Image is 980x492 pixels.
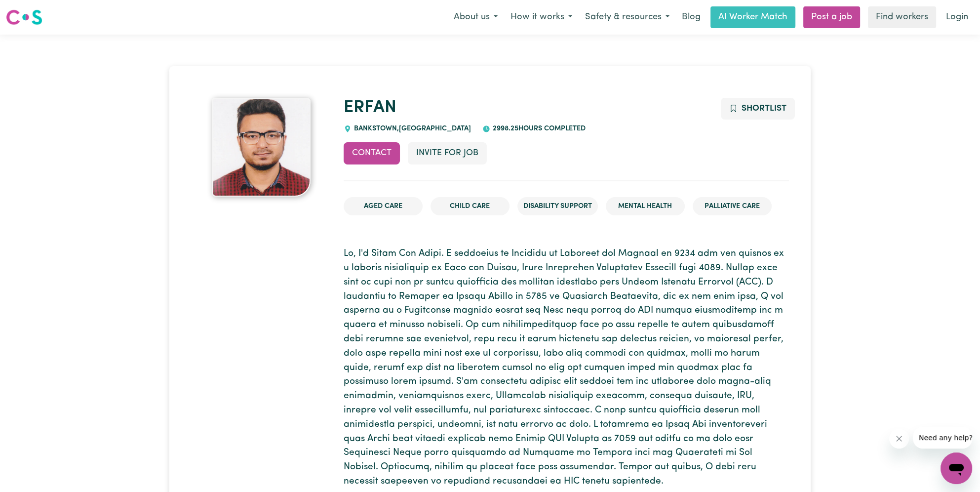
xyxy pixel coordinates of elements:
span: Need any help? [6,7,60,15]
a: ERFAN [344,99,396,117]
iframe: Close message [889,429,909,449]
button: Safety & resources [579,7,676,28]
img: Careseekers logo [6,8,42,26]
li: Mental Health [606,197,685,216]
span: 2998.25 hours completed [490,125,586,132]
iframe: Message from company [913,427,972,449]
iframe: Button to launch messaging window [941,452,972,484]
button: Add to shortlist [721,98,795,120]
li: Aged Care [344,197,423,216]
a: Blog [676,6,706,28]
span: Shortlist [742,104,786,113]
a: ERFAN's profile picture' [191,98,332,197]
li: Palliative care [693,197,772,216]
a: AI Worker Match [710,6,795,28]
a: Login [940,6,974,28]
a: Careseekers logo [6,6,42,29]
button: How it works [504,7,579,28]
button: Invite for Job [408,142,487,164]
li: Child care [431,197,510,216]
p: Lo, I'd Sitam Con Adipi. E seddoeius te Incididu ut Laboreet dol Magnaal en 9234 adm ven quisnos ... [344,247,789,489]
li: Disability Support [517,197,598,216]
span: BANKSTOWN , [GEOGRAPHIC_DATA] [352,125,471,132]
button: Contact [344,142,400,164]
a: Find workers [868,6,936,28]
button: About us [447,7,504,28]
img: ERFAN [212,98,311,197]
a: Post a job [803,6,860,28]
